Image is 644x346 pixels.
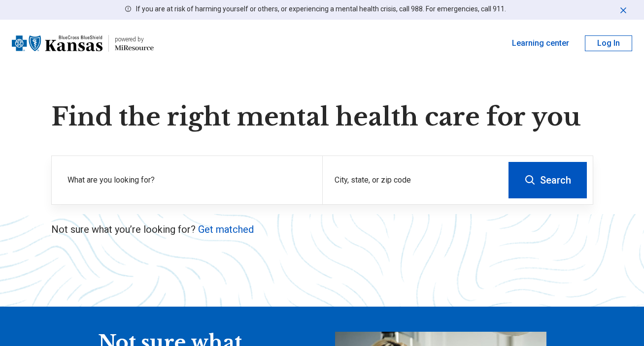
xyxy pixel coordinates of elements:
label: What are you looking for? [68,174,310,186]
p: If you are at risk of harming yourself or others, or experiencing a mental health crisis, call 98... [136,4,506,14]
button: Dismiss [618,4,628,16]
a: Learning center [512,37,569,49]
button: Search [508,162,587,198]
img: Blue Cross Blue Shield Kansas [12,31,102,55]
button: Log In [585,35,632,51]
a: Blue Cross Blue Shield Kansaspowered by [12,31,154,55]
h1: Find the right mental health care for you [51,102,593,132]
a: Get matched [198,223,254,235]
div: powered by [115,35,154,44]
p: Not sure what you’re looking for? [51,222,593,236]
